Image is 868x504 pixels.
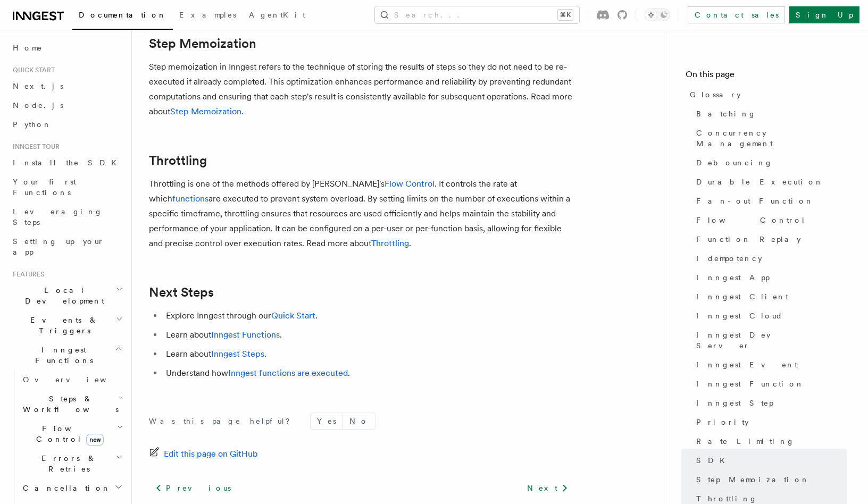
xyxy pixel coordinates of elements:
a: Leveraging Steps [9,202,125,232]
li: Understand how . [163,366,574,381]
button: Local Development [9,281,125,310]
a: SDK [692,451,847,470]
li: Explore Inngest through our . [163,308,574,323]
a: Home [9,38,125,57]
span: Fan-out Function [696,196,814,206]
span: Node.js [13,101,63,110]
span: Overview [23,375,132,384]
span: Glossary [690,89,741,100]
kbd: ⌘K [558,10,573,20]
span: Install the SDK [13,158,123,167]
button: Flow Controlnew [19,419,125,449]
span: Idempotency [696,253,762,264]
p: Step memoization in Inngest refers to the technique of storing the results of steps so they do no... [149,60,574,119]
span: Features [9,270,44,279]
a: Step Memoization [149,36,256,51]
a: Inngest App [692,268,847,287]
a: Inngest Functions [211,330,280,340]
a: Idempotency [692,249,847,268]
button: Cancellation [19,478,125,498]
a: Your first Functions [9,172,125,202]
span: Leveraging Steps [13,207,103,226]
a: Glossary [686,85,847,104]
span: Concurrency Management [696,128,847,149]
a: functions [172,194,208,204]
button: Toggle dark mode [645,9,670,21]
a: Durable Execution [692,172,847,191]
a: Documentation [72,3,173,30]
span: Quick start [9,66,55,74]
span: Edit this page on GitHub [164,447,258,461]
span: SDK [696,455,731,466]
span: Inngest Functions [9,345,115,366]
a: Setting up your app [9,232,125,262]
span: Your first Functions [13,178,76,197]
button: No [343,413,375,429]
span: Examples [179,11,236,19]
span: Inngest Dev Server [696,330,847,351]
span: Inngest Step [696,398,773,408]
span: Setting up your app [13,237,104,256]
a: Python [9,115,125,134]
button: Search...⌘K [375,6,579,23]
a: Debouncing [692,153,847,172]
a: Next [521,478,574,498]
span: Rate Limiting [696,436,795,447]
a: Throttling [149,153,207,168]
a: Inngest Steps [211,349,264,359]
li: Learn about . [163,327,574,342]
span: Next.js [13,82,63,90]
a: Contact sales [688,6,785,23]
a: Inngest functions are executed [228,368,348,378]
span: Events & Triggers [9,315,116,336]
span: Priority [696,417,749,427]
span: Steps & Workflows [19,393,119,415]
button: Events & Triggers [9,310,125,340]
span: Flow Control [696,215,806,225]
a: Overview [19,370,125,389]
a: Sign Up [789,6,859,23]
a: Batching [692,104,847,123]
a: Flow Control [692,211,847,230]
span: Throttling [696,493,757,504]
span: Inngest tour [9,142,60,151]
span: Home [13,43,43,53]
a: Inngest Dev Server [692,325,847,355]
a: Edit this page on GitHub [149,447,258,461]
span: new [86,434,104,446]
span: Inngest Client [696,291,788,302]
a: Previous [149,478,237,498]
a: Priority [692,413,847,432]
a: Next Steps [149,285,214,300]
button: Inngest Functions [9,340,125,370]
a: Throttling [371,238,409,248]
span: AgentKit [249,11,305,19]
button: Errors & Retries [19,449,125,478]
a: AgentKit [243,3,312,29]
li: Learn about . [163,347,574,362]
span: Inngest Function [696,379,804,389]
span: Debouncing [696,157,773,168]
h4: On this page [686,68,847,85]
span: Inngest App [696,272,770,283]
button: Yes [311,413,343,429]
a: Inngest Step [692,393,847,413]
a: Step Memoization [692,470,847,489]
span: Documentation [79,11,166,19]
a: Step Memoization [170,106,241,116]
span: Durable Execution [696,177,823,187]
a: Install the SDK [9,153,125,172]
p: Throttling is one of the methods offered by [PERSON_NAME]'s . It controls the rate at which are e... [149,177,574,251]
span: Cancellation [19,483,111,493]
span: Flow Control [19,423,117,444]
span: Inngest Event [696,359,797,370]
a: Fan-out Function [692,191,847,211]
span: Errors & Retries [19,453,115,474]
p: Was this page helpful? [149,416,297,426]
span: Batching [696,108,756,119]
span: Python [13,120,52,129]
a: Inngest Function [692,374,847,393]
a: Inngest Event [692,355,847,374]
span: Inngest Cloud [696,310,783,321]
a: Function Replay [692,230,847,249]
